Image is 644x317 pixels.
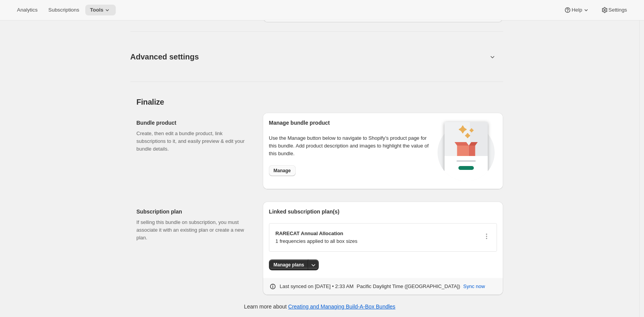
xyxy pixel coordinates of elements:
[288,303,396,310] a: Creating and Managing Build-A-Box Bundles
[244,303,395,310] p: Learn more about
[274,262,304,268] span: Manage plans
[137,208,250,215] h2: Subscription plan
[269,165,296,176] button: Manage
[48,7,79,13] span: Subscriptions
[269,259,309,270] button: Manage plans
[571,7,582,13] span: Help
[357,283,460,290] p: Pacific Daylight Time ([GEOGRAPHIC_DATA])
[12,5,42,15] button: Analytics
[280,283,353,290] p: Last synced on [DATE] • 2:33 AM
[137,119,250,127] h2: Bundle product
[269,119,435,127] h2: Manage bundle product
[17,7,37,13] span: Analytics
[276,230,357,237] p: RARECAT Annual Allocation
[137,219,250,242] p: If selling this bundle on subscription, you must associate it with an existing plan or create a n...
[308,259,319,270] button: More actions
[269,208,497,215] h2: Linked subscription plan(s)
[90,7,103,13] span: Tools
[459,280,490,293] button: Sync now
[609,7,627,13] span: Settings
[126,42,492,71] button: Advanced settings
[559,5,594,15] button: Help
[137,97,503,107] h2: Finalize
[274,168,291,174] span: Manage
[137,130,250,153] p: Create, then edit a bundle product, link subscriptions to it, and easily preview & edit your bund...
[596,5,632,15] button: Settings
[276,237,357,245] p: 1 frequencies applied to all box sizes
[463,283,485,290] span: Sync now
[44,5,84,15] button: Subscriptions
[85,5,116,15] button: Tools
[269,134,435,158] p: Use the Manage button below to navigate to Shopify’s product page for this bundle. Add product de...
[130,51,199,63] span: Advanced settings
